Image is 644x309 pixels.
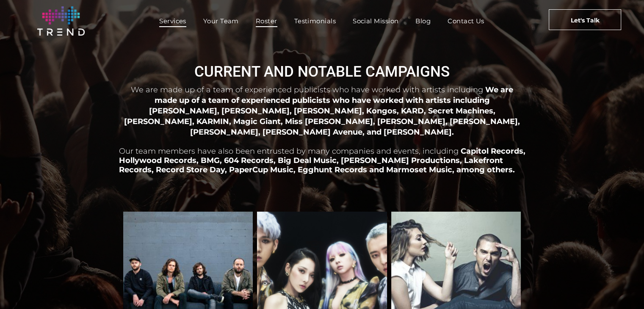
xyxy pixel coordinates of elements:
span: We are made up of a team of experienced publicists who have worked with artists including [PERSON... [124,85,520,136]
a: Blog [407,15,439,27]
a: Testimonials [286,15,344,27]
span: Let's Talk [571,10,600,31]
a: Services [151,15,195,27]
a: Your Team [195,15,247,27]
span: Capitol Records, Hollywood Records, BMG, 604 Records, Big Deal Music, [PERSON_NAME] Productions, ... [119,146,525,174]
iframe: Chat Widget [492,211,644,309]
a: Let's Talk [549,9,621,30]
a: Social Mission [344,15,407,27]
a: Contact Us [439,15,493,27]
a: Roster [247,15,286,27]
span: Our team members have also been entrusted by many companies and events, including [119,146,459,156]
span: Services [159,15,186,27]
span: CURRENT AND NOTABLE CAMPAIGNS [194,63,450,80]
span: We are made up of a team of experienced publicists who have worked with artists including [131,85,483,94]
img: logo [37,6,85,36]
